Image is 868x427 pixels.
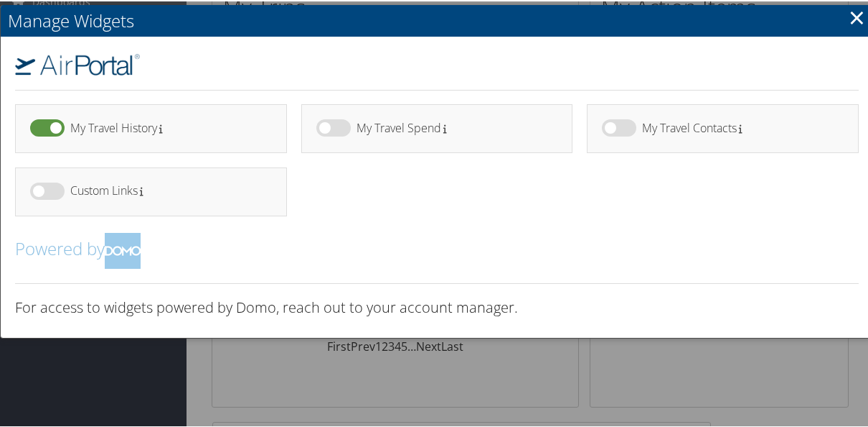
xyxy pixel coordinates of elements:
[642,121,833,133] h4: My Travel Contacts
[849,1,865,30] a: Close
[105,231,141,267] img: domo-logo.png
[70,121,261,133] h4: My Travel History
[15,231,859,267] h2: Powered by
[357,121,547,133] h4: My Travel Spend
[15,52,140,74] img: airportal-logo.png
[70,183,261,196] h4: Custom Links
[15,296,859,316] h3: For access to widgets powered by Domo, reach out to your account manager.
